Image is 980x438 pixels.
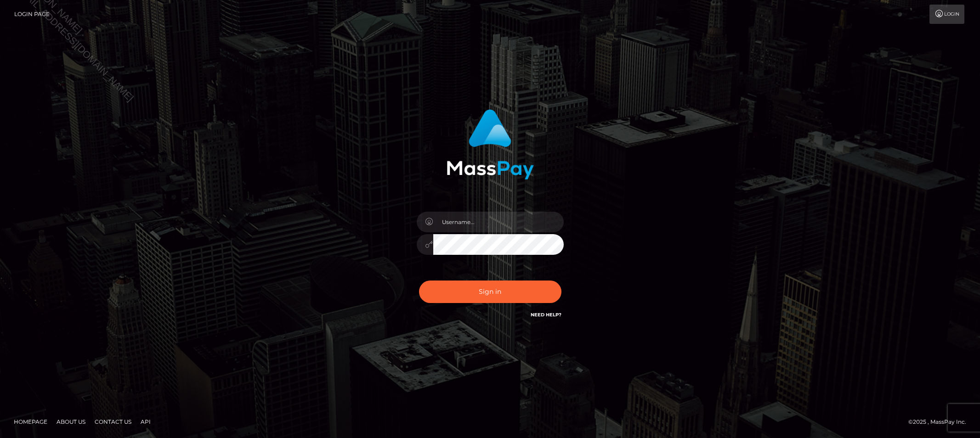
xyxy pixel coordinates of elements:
input: Username... [433,212,564,232]
div: © 2025 , MassPay Inc. [908,417,973,427]
a: Login Page [14,5,50,24]
img: MassPay Login [447,109,534,180]
a: Login [929,5,964,24]
a: Homepage [10,415,51,429]
a: Need Help? [531,312,561,318]
button: Sign in [419,281,561,303]
a: Contact Us [91,415,135,429]
a: API [137,415,154,429]
a: About Us [53,415,89,429]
